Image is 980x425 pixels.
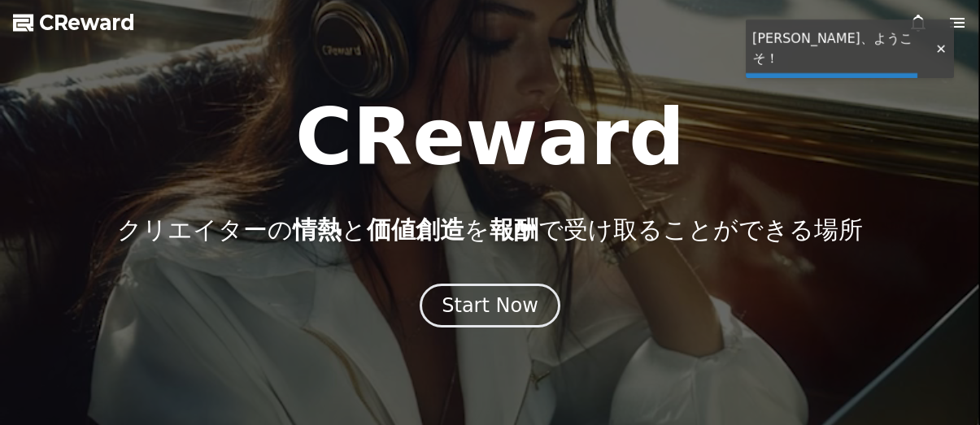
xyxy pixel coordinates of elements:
[13,10,135,36] a: CReward
[420,300,560,315] a: Start Now
[442,293,538,319] div: Start Now
[117,215,863,245] p: クリエイターの と を で受け取ることができる場所
[39,10,135,36] span: CReward
[367,215,464,244] span: 価値創造
[293,215,342,244] span: 情熱
[295,98,685,176] h1: CReward
[490,215,538,244] span: 報酬
[420,284,560,327] button: Start Now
